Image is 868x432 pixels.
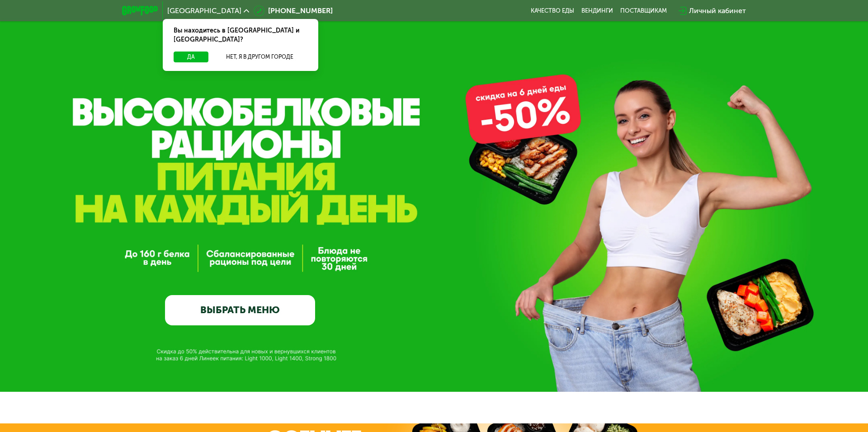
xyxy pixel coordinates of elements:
[165,295,315,325] a: ВЫБРАТЬ МЕНЮ
[254,5,333,16] a: [PHONE_NUMBER]
[163,19,318,52] div: Вы находитесь в [GEOGRAPHIC_DATA] и [GEOGRAPHIC_DATA]?
[581,7,613,14] a: Вендинги
[167,7,241,14] span: [GEOGRAPHIC_DATA]
[212,52,307,62] button: Нет, я в другом городе
[531,7,574,14] a: Качество еды
[689,5,746,16] div: Личный кабинет
[620,7,667,14] div: поставщикам
[174,52,208,62] button: Да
